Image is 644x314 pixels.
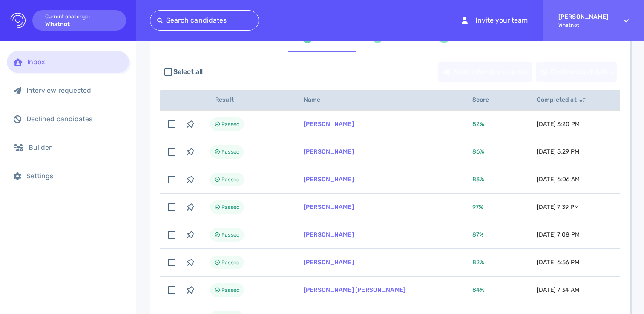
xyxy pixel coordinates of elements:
span: Completed at [537,96,586,103]
div: Inbox [27,58,122,66]
span: Passed [221,230,239,240]
a: [PERSON_NAME] [304,176,354,183]
div: Settings [26,172,122,180]
span: 86 % [472,148,484,155]
div: Decline candidates [536,62,616,82]
span: 83 % [472,176,484,183]
button: Decline candidates [536,62,617,82]
span: [DATE] 7:39 PM [537,203,579,211]
div: Builder [29,143,122,151]
div: Interview requested [26,86,122,94]
span: Select all [173,67,203,77]
span: [DATE] 6:06 AM [537,176,580,183]
strong: [PERSON_NAME] [558,13,608,20]
span: 87 % [472,231,484,238]
span: Score [472,96,499,103]
a: [PERSON_NAME] [PERSON_NAME] [304,286,405,294]
span: [DATE] 6:56 PM [537,259,579,266]
span: 82 % [472,120,484,128]
a: [PERSON_NAME] [304,259,354,266]
span: Name [304,96,330,103]
button: Send interview request [438,62,532,82]
span: Passed [221,174,239,185]
span: [DATE] 3:20 PM [537,120,580,128]
span: Passed [221,147,239,157]
span: 84 % [472,286,485,294]
a: [PERSON_NAME] [304,203,354,211]
th: Result [200,90,293,111]
span: [DATE] 5:29 PM [537,148,579,155]
a: [PERSON_NAME] [304,120,354,128]
div: Declined candidates [26,115,122,123]
span: 82 % [472,259,484,266]
span: Passed [221,257,239,268]
span: Passed [221,202,239,212]
span: [DATE] 7:34 AM [537,286,579,294]
span: [DATE] 7:08 PM [537,231,580,238]
span: Passed [221,119,239,129]
a: [PERSON_NAME] [304,231,354,238]
span: Passed [221,285,239,295]
a: [PERSON_NAME] [304,148,354,155]
span: Whatnot [558,22,608,28]
span: 97 % [472,203,483,211]
div: Send interview request [439,62,532,82]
